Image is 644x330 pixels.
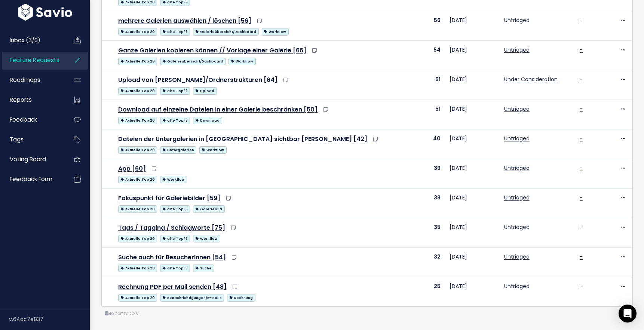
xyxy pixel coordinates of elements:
[160,115,190,125] a: alte Top 15
[118,235,157,242] span: Aktuelle Top 20
[504,194,530,201] a: Untriaged
[118,176,157,183] span: Aktuelle Top 20
[193,86,217,95] a: Upload
[580,16,583,24] a: -
[445,129,500,159] td: [DATE]
[2,111,62,128] a: Feedback
[445,100,500,129] td: [DATE]
[118,115,157,125] a: Aktuelle Top 20
[118,145,157,154] a: Aktuelle Top 20
[118,263,157,272] a: Aktuelle Top 20
[105,311,139,317] a: Export to CSV
[2,32,62,49] a: Inbox (3/0)
[580,76,583,83] a: -
[160,117,190,124] span: alte Top 15
[10,76,40,84] span: Roadmaps
[2,151,62,168] a: Voting Board
[160,56,226,65] a: Galerieübersicht/Dashboard
[580,105,583,113] a: -
[504,135,530,142] a: Untriaged
[118,253,226,262] a: Suche auch für BesucherInnen [54]
[118,293,157,302] a: Aktuelle Top 20
[118,233,157,243] a: Aktuelle Top 20
[229,58,255,65] span: Workflow
[580,223,583,231] a: -
[504,223,530,231] a: Untriaged
[580,253,583,260] a: -
[445,159,500,189] td: [DATE]
[160,145,196,154] a: Untergalerien
[402,277,445,306] td: 25
[9,309,90,329] div: v.64ac7e837
[193,27,258,36] a: Galerieübersicht/Dashboard
[402,70,445,100] td: 51
[160,27,190,36] a: alte Top 15
[402,11,445,41] td: 56
[262,27,289,36] a: Workflow
[10,135,24,143] span: Tags
[402,41,445,70] td: 54
[504,282,530,290] a: Untriaged
[118,204,157,213] a: Aktuelle Top 20
[2,91,62,109] a: Reports
[2,71,62,89] a: Roadmaps
[2,52,62,69] a: Feature Requests
[262,28,289,36] span: Workflow
[118,87,157,95] span: Aktuelle Top 20
[118,146,157,154] span: Aktuelle Top 20
[445,70,500,100] td: [DATE]
[504,46,530,54] a: Untriaged
[193,87,217,95] span: Upload
[10,116,37,123] span: Feedback
[160,146,196,154] span: Untergalerien
[193,117,222,124] span: Download
[445,277,500,306] td: [DATE]
[229,56,255,65] a: Workflow
[580,282,583,290] a: -
[402,218,445,248] td: 35
[160,28,190,36] span: alte Top 15
[118,58,157,65] span: Aktuelle Top 20
[10,36,40,44] span: Inbox (3/0)
[16,3,74,20] img: logo-white.9d6f32f41409.svg
[118,86,157,95] a: Aktuelle Top 20
[402,129,445,159] td: 40
[10,175,52,183] span: Feedback form
[118,28,157,36] span: Aktuelle Top 20
[10,96,32,104] span: Reports
[402,159,445,189] td: 39
[160,204,190,213] a: alte Top 15
[504,253,530,260] a: Untriaged
[118,294,157,302] span: Aktuelle Top 20
[160,87,190,95] span: alte Top 15
[504,16,530,24] a: Untriaged
[118,282,227,291] a: Rechnung PDF per Mail senden [48]
[10,155,46,163] span: Voting Board
[199,146,226,154] span: Workflow
[160,176,187,183] span: Workflow
[580,135,583,142] a: -
[118,27,157,36] a: Aktuelle Top 20
[118,117,157,124] span: Aktuelle Top 20
[160,58,226,65] span: Galerieübersicht/Dashboard
[160,86,190,95] a: alte Top 15
[504,105,530,113] a: Untriaged
[2,171,62,188] a: Feedback form
[10,56,59,64] span: Feature Requests
[402,189,445,218] td: 38
[118,164,146,173] a: App [60]
[118,135,367,143] a: Dateien der Untergalerien in [GEOGRAPHIC_DATA] sichtbar [PERSON_NAME] [42]
[118,105,318,114] a: Download auf einzelne Dateien in einer Galerie beschränken [50]
[118,56,157,65] a: Aktuelle Top 20
[580,194,583,201] a: -
[193,205,224,213] span: Galeriebild
[580,164,583,172] a: -
[199,145,226,154] a: Workflow
[193,28,258,36] span: Galerieübersicht/Dashboard
[2,131,62,148] a: Tags
[193,204,224,213] a: Galeriebild
[118,265,157,272] span: Aktuelle Top 20
[445,11,500,41] td: [DATE]
[160,174,187,184] a: Workflow
[504,164,530,172] a: Untriaged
